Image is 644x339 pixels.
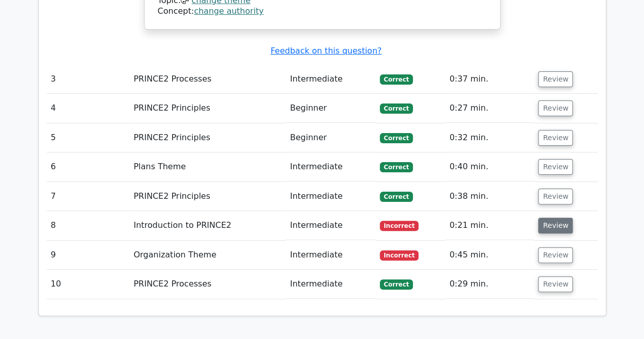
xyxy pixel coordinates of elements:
[286,65,376,94] td: Intermediate
[129,65,286,94] td: PRINCE2 Processes
[194,6,264,16] a: change authority
[286,241,376,270] td: Intermediate
[129,94,286,123] td: PRINCE2 Principles
[538,189,573,204] button: Review
[47,123,130,152] td: 5
[445,123,535,152] td: 0:32 min.
[380,133,413,143] span: Correct
[129,182,286,211] td: PRINCE2 Principles
[129,152,286,181] td: Plans Theme
[270,46,381,56] a: Feedback on this question?
[47,152,130,181] td: 6
[129,270,286,299] td: PRINCE2 Processes
[286,152,376,181] td: Intermediate
[538,276,573,292] button: Review
[538,159,573,175] button: Review
[47,270,130,299] td: 10
[129,123,286,152] td: PRINCE2 Principles
[445,182,535,211] td: 0:38 min.
[445,270,535,299] td: 0:29 min.
[47,241,130,270] td: 9
[47,65,130,94] td: 3
[538,71,573,87] button: Review
[445,152,535,181] td: 0:40 min.
[286,270,376,299] td: Intermediate
[47,211,130,240] td: 8
[47,94,130,123] td: 4
[445,65,535,94] td: 0:37 min.
[286,94,376,123] td: Beginner
[445,211,535,240] td: 0:21 min.
[538,247,573,263] button: Review
[538,218,573,233] button: Review
[129,241,286,270] td: Organization Theme
[538,100,573,116] button: Review
[158,6,487,17] div: Concept:
[538,130,573,146] button: Review
[380,221,419,231] span: Incorrect
[47,182,130,211] td: 7
[380,279,413,290] span: Correct
[380,74,413,85] span: Correct
[445,94,535,123] td: 0:27 min.
[445,241,535,270] td: 0:45 min.
[380,103,413,114] span: Correct
[129,211,286,240] td: Introduction to PRINCE2
[286,211,376,240] td: Intermediate
[286,123,376,152] td: Beginner
[380,192,413,202] span: Correct
[286,182,376,211] td: Intermediate
[380,162,413,172] span: Correct
[380,250,419,260] span: Incorrect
